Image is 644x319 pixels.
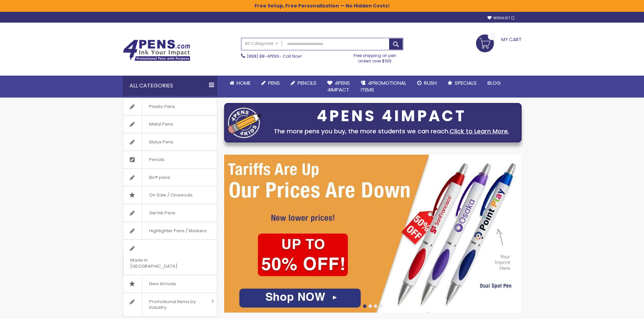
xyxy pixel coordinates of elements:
a: New Arrivals [123,275,217,293]
span: Stylus Pens [142,133,180,151]
a: Gel Ink Pens [123,204,217,222]
a: Wishlist [487,16,515,21]
img: four_pen_logo.png [228,107,262,138]
a: All Categories [241,38,282,49]
span: 4Pens 4impact [327,79,350,93]
span: - Call Now! [247,53,302,59]
span: New Arrivals [142,275,183,293]
span: Blog [487,79,501,86]
span: Gel Ink Pens [142,204,182,222]
span: Specials [455,79,477,86]
a: Pencils [123,151,217,168]
a: Promotional Items by Industry [123,293,217,316]
a: On Sale / Closeouts [123,186,217,204]
div: The more pens you buy, the more students we can reach. [265,127,518,136]
span: Promotional Items by Industry [142,293,209,316]
span: All Categories [245,41,279,46]
span: Metal Pens [142,115,180,133]
div: 4PENS 4IMPACT [265,109,518,123]
span: Made in [GEOGRAPHIC_DATA] [123,251,200,275]
a: Made in [GEOGRAPHIC_DATA] [123,240,217,275]
a: Plastic Pens [123,98,217,115]
a: 4PROMOTIONALITEMS [355,76,412,98]
span: Pencils [142,151,171,168]
a: Pens [256,76,285,90]
span: Highlighter Pens / Markers [142,222,213,240]
a: Highlighter Pens / Markers [123,222,217,240]
span: Pens [268,79,280,86]
img: /cheap-promotional-products.html [224,155,522,313]
span: On Sale / Closeouts [142,186,199,204]
div: All Categories [123,76,217,96]
span: 4PROMOTIONAL ITEMS [361,79,406,93]
span: Rush [424,79,437,86]
span: Plastic Pens [142,98,182,115]
a: 4Pens4impact [322,76,355,98]
a: Click to Learn More. [450,127,509,135]
a: Blog [482,76,506,90]
a: Specials [442,76,482,90]
a: (888) 88-4PENS [247,53,279,59]
span: Home [237,79,251,86]
a: Rush [412,76,442,90]
a: Stylus Pens [123,133,217,151]
img: 4Pens Custom Pens and Promotional Products [123,39,190,61]
span: Bic® pens [142,169,177,186]
a: Pencils [285,76,322,90]
div: Free shipping on pen orders over $199 [347,50,403,64]
a: Bic® pens [123,169,217,186]
a: Metal Pens [123,115,217,133]
span: Pencils [297,79,316,86]
a: Home [224,76,256,90]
